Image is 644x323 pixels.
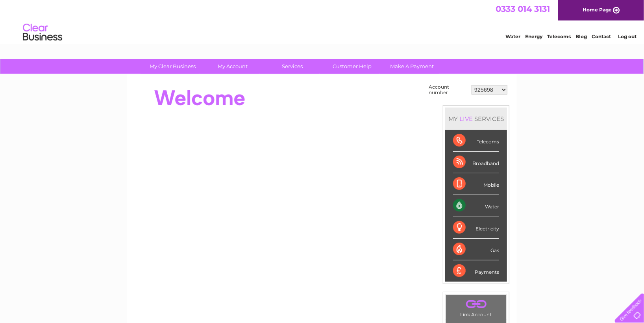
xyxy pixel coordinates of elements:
a: Blog [576,33,587,39]
a: My Clear Business [141,59,205,74]
a: Make A Payment [380,59,445,74]
a: Water [505,33,520,39]
div: Electricity [453,217,499,239]
div: Gas [453,239,499,260]
div: Mobile [453,173,499,195]
div: MY SERVICES [445,108,507,130]
div: Payments [453,260,499,282]
a: Contact [592,33,611,39]
a: Services [260,59,325,74]
div: Broadband [453,152,499,173]
div: Water [453,195,499,217]
img: logo.png [22,20,63,45]
td: Link Account [446,295,507,319]
a: . [448,297,504,311]
a: Energy [525,33,542,39]
a: Customer Help [320,59,385,74]
a: Telecoms [547,33,571,39]
a: 0333 014 3131 [496,4,550,14]
a: Log out [618,33,637,39]
a: My Account [200,59,265,74]
div: LIVE [458,115,474,123]
td: Account number [427,82,470,97]
div: Telecoms [453,130,499,152]
div: Clear Business is a trading name of Verastar Limited (registered in [GEOGRAPHIC_DATA] No. 3667643... [137,4,509,38]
